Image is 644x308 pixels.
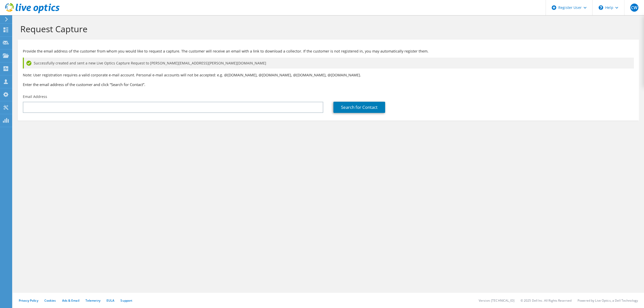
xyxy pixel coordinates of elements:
[120,298,132,303] a: Support
[19,298,38,303] a: Privacy Policy
[34,60,266,66] span: Successfully created and sent a new Live Optics Capture Request to [PERSON_NAME][EMAIL_ADDRESS][P...
[44,298,56,303] a: Cookies
[599,5,603,10] svg: \n
[333,102,385,113] a: Search for Contact
[23,48,634,54] p: Provide the email address of the customer from whom you would like to request a capture. The cust...
[106,298,114,303] a: EULA
[85,298,100,303] a: Telemetry
[23,72,634,78] p: Note: User registration requires a valid corporate e-mail account. Personal e-mail accounts will ...
[521,298,571,303] li: © 2025 Dell Inc. All Rights Reserved
[62,298,79,303] a: Ads & Email
[630,4,638,12] span: CW
[479,298,514,303] li: Version: [TECHNICAL_ID]
[23,82,634,87] h3: Enter the email address of the customer and click “Search for Contact”.
[20,24,634,34] h1: Request Capture
[23,94,47,99] label: Email Address
[578,298,638,303] li: Powered by Live Optics, a Dell Technology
